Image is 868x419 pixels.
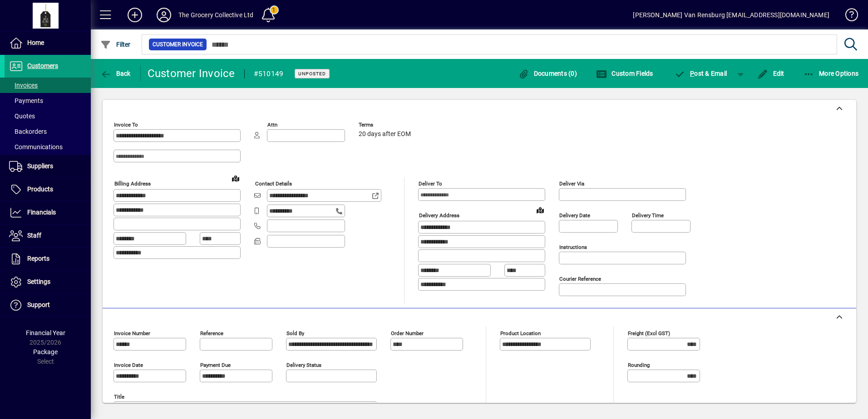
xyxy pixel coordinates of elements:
[200,330,223,336] mat-label: Reference
[559,180,584,187] mat-label: Deliver via
[391,330,424,336] mat-label: Order number
[675,70,727,77] span: ost & Email
[9,143,63,151] span: Communications
[5,248,91,270] a: Reports
[359,122,413,128] span: Terms
[98,65,133,82] button: Back
[27,255,49,262] span: Reports
[559,276,601,282] mat-label: Courier Reference
[500,330,541,336] mat-label: Product location
[27,209,56,216] span: Financials
[286,362,321,368] mat-label: Delivery status
[153,40,203,49] span: Customer Invoice
[419,180,442,187] mat-label: Deliver To
[594,65,656,82] button: Custom Fields
[5,178,91,201] a: Products
[5,155,91,178] a: Suppliers
[114,394,124,400] mat-label: Title
[5,139,91,155] a: Communications
[149,7,178,23] button: Profile
[359,131,411,138] span: 20 days after EOM
[518,70,577,77] span: Documents (0)
[838,2,857,31] a: Knowledge Base
[5,108,91,124] a: Quotes
[114,330,150,336] mat-label: Invoice number
[114,122,138,128] mat-label: Invoice To
[148,66,235,81] div: Customer Invoice
[120,7,149,23] button: Add
[5,32,91,54] a: Home
[98,36,133,53] button: Filter
[9,112,35,120] span: Quotes
[298,71,326,77] span: Unposted
[33,348,58,356] span: Package
[9,82,38,89] span: Invoices
[26,329,65,336] span: Financial Year
[670,65,732,82] button: Post & Email
[254,67,284,81] div: #510149
[804,70,859,77] span: More Options
[801,65,861,82] button: More Options
[628,362,650,368] mat-label: Rounding
[100,41,131,48] span: Filter
[178,8,254,22] div: The Grocery Collective Ltd
[5,294,91,317] a: Support
[5,201,91,224] a: Financials
[596,70,653,77] span: Custom Fields
[633,8,829,22] div: [PERSON_NAME] Van Rensburg [EMAIL_ADDRESS][DOMAIN_NAME]
[516,65,579,82] button: Documents (0)
[114,362,143,368] mat-label: Invoice date
[27,185,53,193] span: Products
[5,78,91,93] a: Invoices
[27,278,50,285] span: Settings
[559,244,587,250] mat-label: Instructions
[27,62,58,69] span: Customers
[27,232,41,239] span: Staff
[5,93,91,108] a: Payments
[755,65,787,82] button: Edit
[690,70,694,77] span: P
[559,212,590,219] mat-label: Delivery date
[100,70,131,77] span: Back
[228,171,243,185] a: View on map
[27,39,44,46] span: Home
[5,124,91,139] a: Backorders
[267,122,277,128] mat-label: Attn
[9,128,47,135] span: Backorders
[5,271,91,293] a: Settings
[286,330,304,336] mat-label: Sold by
[628,330,670,336] mat-label: Freight (excl GST)
[9,97,43,104] span: Payments
[27,162,53,170] span: Suppliers
[533,203,547,217] a: View on map
[200,362,231,368] mat-label: Payment due
[27,301,50,308] span: Support
[91,65,141,82] app-page-header-button: Back
[5,224,91,247] a: Staff
[757,70,784,77] span: Edit
[632,212,664,219] mat-label: Delivery time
